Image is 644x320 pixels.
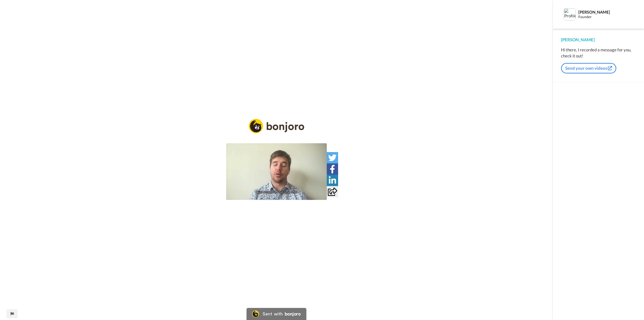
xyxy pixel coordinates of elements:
[263,312,283,316] div: Sent with
[285,312,301,316] div: bonjoro
[561,47,636,59] div: Hi there, I recorded a message for you, check it out!
[564,8,576,20] img: Profile Image
[226,143,327,200] img: 6fac584a-b249-4191-b721-6629cf3df7d0_thumbnail_source_1720045845.jpg
[578,10,636,14] div: [PERSON_NAME]
[561,37,636,43] div: [PERSON_NAME]
[252,310,259,317] img: Bonjoro Logo
[249,119,304,133] img: logo_full.png
[578,15,636,19] div: Founder
[561,63,616,74] button: Send your own videos
[247,308,306,320] a: Bonjoro LogoSent withbonjoro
